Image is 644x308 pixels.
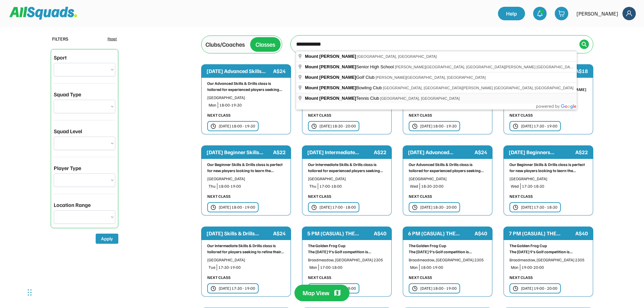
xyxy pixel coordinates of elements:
div: [DATE] 17:00 - 18:00 [319,204,356,210]
img: clock.svg [211,123,216,129]
div: NEXT CLASS [308,193,331,199]
div: NEXT CLASS [409,112,432,118]
div: [DATE] Intermediate... [307,148,373,156]
div: NEXT CLASS [409,275,432,281]
span: [GEOGRAPHIC_DATA], [GEOGRAPHIC_DATA] [357,54,437,58]
span: Mount [PERSON_NAME] [305,54,356,59]
div: [DATE] Advanced... [408,148,473,156]
div: Tue [209,264,215,270]
button: Apply [96,234,118,244]
div: Thu [309,183,316,189]
div: NEXT CLASS [509,112,533,118]
span: Golf Club [305,75,376,80]
div: Squad Type [54,90,81,98]
div: Our Intermediate Skills & Drills class is tailored for players seeking to refine their... [207,243,285,255]
div: [GEOGRAPHIC_DATA] [409,176,486,182]
div: [GEOGRAPHIC_DATA] [509,176,587,182]
span: Bowling Club [305,85,383,90]
img: shopping-cart-01%20%281%29.svg [558,10,565,17]
div: [PERSON_NAME] [576,9,618,18]
div: Mon [511,264,519,270]
img: Squad%20Logo.svg [9,7,77,20]
div: Our Advanced Skills & Drills class is tailored for experienced players seeking... [409,162,486,174]
div: [DATE] 18:30 - 20:00 [420,204,457,210]
span: [GEOGRAPHIC_DATA], [GEOGRAPHIC_DATA][PERSON_NAME] [GEOGRAPHIC_DATA], [GEOGRAPHIC_DATA] [383,86,574,90]
div: 17:00-18:00 [320,264,386,270]
div: [GEOGRAPHIC_DATA] [207,176,285,182]
div: Reset [108,36,117,42]
div: NEXT CLASS [308,275,331,281]
div: [DATE] 18:00 - 19:00 [219,204,255,210]
div: 17:00-18:00 [319,183,386,189]
div: [GEOGRAPHIC_DATA] [207,257,285,263]
div: The Golden Frog Cup The [DATE] 9's Golf competition is... [308,243,386,255]
div: NEXT CLASS [409,193,432,199]
div: 7 PM (CASUAL) THE... [509,229,574,237]
img: clock.svg [513,205,518,210]
div: Thu [209,183,216,189]
div: A$40 [475,229,487,237]
div: [DATE] 17:30 - 18:30 [521,204,557,210]
div: Map View [303,289,329,297]
span: [GEOGRAPHIC_DATA], [GEOGRAPHIC_DATA] [380,96,460,100]
img: Frame%2018.svg [622,7,636,20]
div: A$24 [475,148,487,156]
div: 6 PM (CASUAL) THE... [408,229,473,237]
div: Mon [410,264,418,270]
div: FILTERS [52,35,68,42]
div: Sport [54,53,67,62]
div: [DATE] 18:00 - 19:30 [420,123,457,129]
div: A$40 [374,229,386,237]
span: Tennis Club [305,96,380,101]
div: [DATE] 18:30 - 20:00 [319,123,356,129]
div: Clubs/Coaches [206,40,245,49]
div: [DATE] Beginner Skills... [207,148,272,156]
div: 18:00-19:00 [219,183,285,189]
div: Squad Level [54,127,82,135]
div: 18:00-19:00 [421,264,486,270]
div: Broadmeadow, [GEOGRAPHIC_DATA] 2305 [308,257,386,263]
div: 18:30-20:00 [421,183,486,189]
img: clock.svg [311,123,317,129]
div: A$24 [273,229,286,237]
div: NEXT CLASS [207,275,231,281]
div: The Golden Frog Cup The [DATE] 9's Golf competition is... [409,243,486,255]
div: A$22 [273,148,286,156]
div: 5 PM (CASUAL) THE... [307,229,373,237]
span: Mount [PERSON_NAME] [305,85,356,90]
div: NEXT CLASS [207,193,231,199]
div: Our Beginner Skills & Drills class is perfect for new players looking to learn the... [207,162,285,174]
div: NEXT CLASS [509,275,533,281]
a: Help [498,7,525,20]
div: [DATE] 17:30 - 19:00 [521,123,557,129]
div: Wed [410,183,418,189]
div: [DATE] 18:00 - 19:30 [219,123,255,129]
div: 19:00-20:00 [522,264,587,270]
div: NEXT CLASS [509,193,533,199]
div: [DATE] Skills & Drills... [207,229,272,237]
div: Broadmeadow, [GEOGRAPHIC_DATA] 2305 [409,257,486,263]
span: Senior High School [305,64,395,69]
div: Our Advanced Skills & Drills class is tailored for experienced players seeking... [207,80,285,93]
div: [DATE] Advanced Skills... [207,67,272,75]
div: Wed [511,183,519,189]
div: Classes [256,40,275,49]
div: [DATE] Beginners... [509,148,574,156]
span: [PERSON_NAME][GEOGRAPHIC_DATA], [GEOGRAPHIC_DATA][PERSON_NAME] [GEOGRAPHIC_DATA], [GEOGRAPHIC_DATA] [395,65,616,69]
img: Icon%20%2838%29.svg [581,42,587,47]
img: bell-03%20%281%29.svg [536,10,543,17]
div: NEXT CLASS [207,112,231,118]
div: Mon [309,264,317,270]
img: clock.svg [412,123,418,129]
div: 17:30-19:00 [218,264,285,270]
div: [GEOGRAPHIC_DATA] [207,95,285,101]
span: [PERSON_NAME][GEOGRAPHIC_DATA], [GEOGRAPHIC_DATA] [376,75,486,79]
div: NEXT CLASS [308,112,331,118]
div: Our Beginner Skills & Drills class is perfect for new players looking to learn the... [509,162,587,174]
div: 17:30-18:30 [522,183,587,189]
div: Our Intermediate Skills & Drills class is tailored for experienced players seeking... [308,162,386,174]
div: A$40 [575,229,588,237]
div: Location Range [54,201,91,209]
img: clock.svg [412,205,418,210]
span: Mount [PERSON_NAME] [305,75,356,80]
